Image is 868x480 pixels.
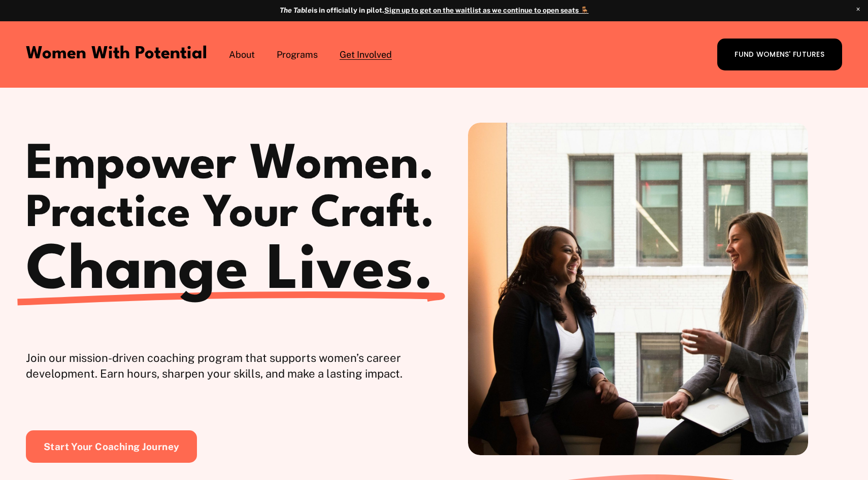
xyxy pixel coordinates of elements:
h1: Practice Your Craft. [26,192,435,239]
h1: Empower Women. [26,140,435,192]
a: Women With Potential [26,45,207,62]
span: Change Lives. [26,242,434,303]
p: Join our mission-driven coaching program that supports women’s career development. Earn hours, sh... [26,350,434,382]
a: folder dropdown [229,47,255,62]
a: FUND WOMENS' FUTURES [717,39,842,70]
a: Start Your Coaching Journey [26,430,197,463]
em: The Table [280,6,312,14]
span: Get Involved [340,48,392,61]
strong: is in officially in pilot. [280,6,384,14]
a: Sign up to get on the waitlist as we continue to open seats 🪑 [384,6,589,14]
span: About [229,48,255,61]
span: Programs [277,48,318,61]
a: folder dropdown [277,47,318,62]
a: folder dropdown [340,47,392,62]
